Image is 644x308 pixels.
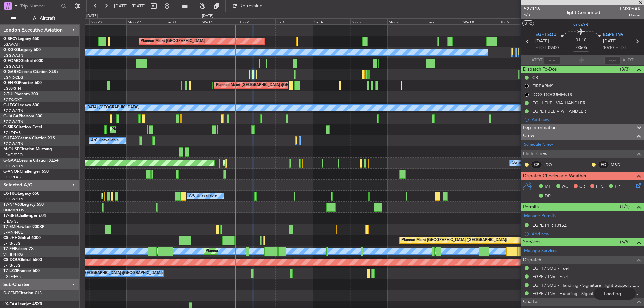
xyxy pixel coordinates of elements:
a: CS-JHHGlobal 6000 [3,236,41,240]
div: Planned Maint [GEOGRAPHIC_DATA] ([GEOGRAPHIC_DATA]) [401,235,507,245]
a: G-LEAXCessna Citation XLS [3,136,55,140]
span: EGHI SOU [535,32,556,38]
span: Dispatch Checks and Weather [523,172,587,180]
div: Flight Confirmed [564,9,600,16]
div: Add new [532,117,641,122]
span: CR [579,183,585,190]
div: Sat 4 [313,18,350,24]
div: CB [532,75,538,80]
span: Dispatch [523,256,541,264]
a: 2-TIJLPhenom 300 [3,92,38,96]
span: LNX06AR [620,5,641,12]
span: ETOT [535,45,546,51]
span: 1/3 [524,12,540,18]
div: CP [531,161,542,168]
div: Tue 7 [425,18,462,24]
span: G-GARE [573,21,591,28]
div: Wed 1 [201,18,238,24]
span: FP [615,183,620,190]
div: A/C Unavailable [GEOGRAPHIC_DATA] ([GEOGRAPHIC_DATA]) [30,103,139,113]
a: LFPB/LBG [3,263,21,268]
span: G-GARE [3,70,19,74]
a: EGSS/STN [3,86,21,91]
span: M-OUSE [3,147,19,151]
span: (5/5) [620,238,630,245]
span: 01:10 [576,37,586,44]
span: MF [545,183,551,190]
span: Leg Information [523,124,557,132]
span: G-FOMO [3,59,20,63]
span: Crew [523,132,534,140]
span: Owner [620,12,641,18]
a: T7-FFIFalcon 7X [3,247,34,251]
a: Manage Permits [524,213,556,220]
a: CS-DOUGlobal 6500 [3,258,42,262]
div: Planned Maint [GEOGRAPHIC_DATA] ([GEOGRAPHIC_DATA]) [112,125,217,135]
span: ELDT [615,45,626,51]
a: EGGW/LTN [3,197,23,202]
a: EGLF/FAB [3,130,21,135]
a: EGHI / SOU - Fuel [532,265,569,271]
span: G-LEGC [3,103,18,107]
a: EGGW/LTN [3,141,23,146]
a: D-CENTCitation CJ3 [3,291,42,295]
button: Refreshing... [229,1,269,11]
span: Charter [523,298,539,306]
div: EGHI FUEL VIA HANDLER [532,100,585,106]
a: G-KGKGLegacy 600 [3,48,41,52]
div: Thu 9 [499,18,536,24]
a: EGLF/FAB [3,175,21,180]
div: Wed 8 [462,18,499,24]
span: AC [562,183,568,190]
a: T7-EMIHawker 900XP [3,225,44,229]
div: Add new [532,231,641,237]
div: Tue 30 [164,18,201,24]
input: Trip Number [20,1,59,11]
a: G-GAALCessna Citation XLS+ [3,159,59,163]
a: G-FOMOGlobal 6000 [3,59,43,63]
span: Dispatch To-Dos [523,66,557,73]
span: Services [523,238,540,246]
span: 2-TIJL [3,92,14,96]
div: Loading... [594,288,636,300]
span: G-KGKG [3,48,19,52]
a: G-JAGAPhenom 300 [3,114,42,118]
a: Manage Services [524,248,557,254]
div: Sun 28 [89,18,126,24]
a: EGPE / INV - Fuel [532,274,568,280]
a: Schedule Crew [524,141,553,148]
div: Sun 5 [350,18,387,24]
div: Owner [512,158,523,168]
button: UTC [522,20,534,26]
span: G-JAGA [3,114,19,118]
input: --:-- [544,56,560,64]
a: EGHI / SOU - Handling - Signature Flight Support EGHI / SOU [532,282,641,288]
a: MBD [611,162,626,168]
span: CS-JHH [3,236,18,240]
span: Flight Crew [523,150,548,158]
span: T7-EMI [3,225,16,229]
a: VHHH/HKG [3,252,23,257]
a: G-LEGCLegacy 600 [3,103,39,107]
a: LGAV/ATH [3,42,21,47]
span: Refreshing... [239,4,267,8]
div: [DATE] [86,13,98,19]
span: T7-BRE [3,214,17,218]
a: EGGW/LTN [3,64,23,69]
a: LX-EAALearjet 45XR [3,302,42,306]
a: T7-BREChallenger 604 [3,214,46,218]
a: G-GARECessna Citation XLS+ [3,70,59,74]
span: 527116 [524,5,540,12]
span: D-CENT [3,291,18,295]
div: FIREARMS [532,83,553,89]
div: [DATE] [202,13,213,19]
span: T7-LZZI [3,269,17,273]
a: DNMM/LOS [3,208,24,213]
a: EGGW/LTN [3,53,23,58]
a: EGGW/LTN [3,119,23,124]
a: G-VNORChallenger 650 [3,170,49,174]
a: EGTK/OXF [3,97,22,102]
div: Mon 6 [387,18,425,24]
a: LX-TROLegacy 650 [3,192,39,196]
button: All Aircraft [7,13,73,24]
